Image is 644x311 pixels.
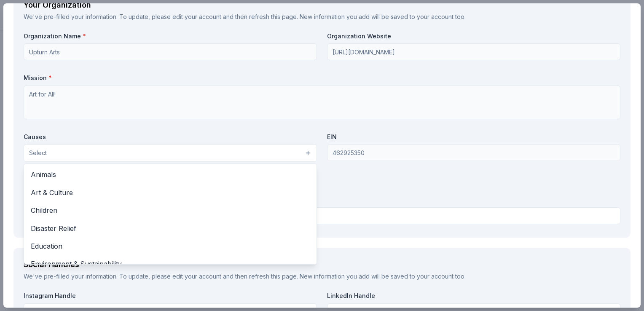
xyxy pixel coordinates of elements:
[31,223,310,234] span: Disaster Relief
[31,205,310,216] span: Children
[29,148,47,158] span: Select
[24,144,317,162] button: Select
[31,258,310,269] span: Environment & Sustainability
[24,164,317,265] div: Select
[31,169,310,180] span: Animals
[31,187,310,198] span: Art & Culture
[31,241,310,252] span: Education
